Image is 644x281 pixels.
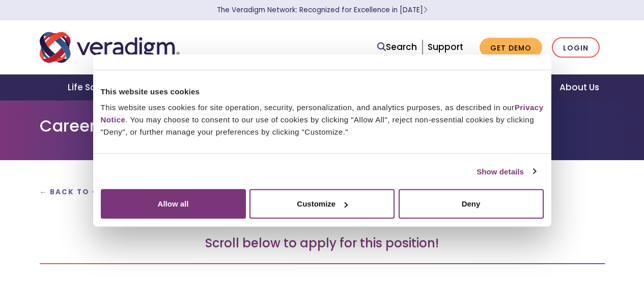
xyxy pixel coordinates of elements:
[101,189,246,219] button: Allow all
[101,85,544,97] div: This website uses cookies
[552,37,600,58] a: Login
[40,236,605,251] h3: Scroll below to apply for this position!
[249,189,395,219] button: Customize
[101,103,544,124] a: Privacy Notice
[40,207,605,224] h2: Together, let's transform health insightfully
[55,74,140,100] a: Life Sciences
[423,5,428,15] span: Learn More
[40,187,168,197] a: ← Back to Open Positions
[477,165,536,177] a: Show details
[547,74,611,100] a: About Us
[428,41,463,53] a: Support
[480,38,542,58] a: Get Demo
[40,31,180,64] img: Veradigm logo
[377,40,417,54] a: Search
[399,189,544,219] button: Deny
[217,5,428,15] a: The Veradigm Network: Recognized for Excellence in [DATE]Learn More
[40,116,605,136] h1: Careers
[101,101,544,138] div: This website uses cookies for site operation, security, personalization, and analytics purposes, ...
